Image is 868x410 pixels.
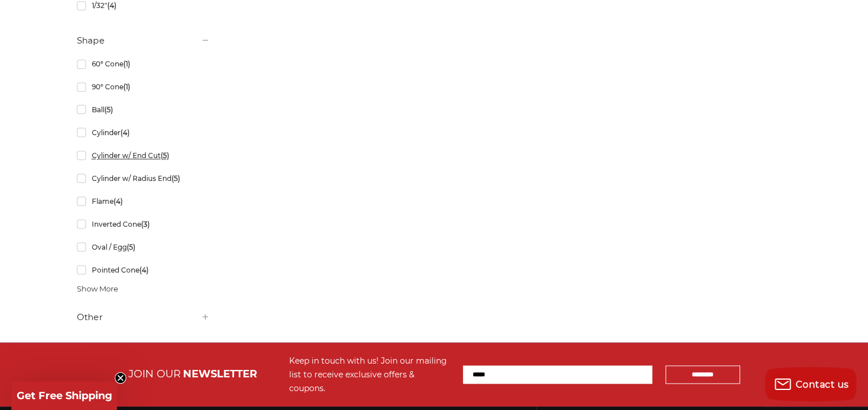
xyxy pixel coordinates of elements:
span: (5) [171,174,180,183]
span: (5) [126,243,135,251]
h5: Other [77,310,210,324]
span: Show More [77,283,118,295]
a: Ball [77,100,210,120]
div: Keep in touch with us! Join our mailing list to receive exclusive offers & coupons. [289,354,451,395]
button: Contact us [765,367,857,401]
button: Close teaser [115,372,126,384]
span: JOIN OUR [129,368,181,380]
span: (4) [107,1,116,10]
span: (4) [120,128,129,137]
h5: Shape [77,34,210,48]
span: NEWSLETTER [183,368,257,380]
span: Get Free Shipping [17,389,112,402]
span: Contact us [796,379,849,390]
span: (4) [139,266,148,274]
a: Cylinder w/ Radius End [77,168,210,188]
span: (1) [123,60,130,68]
a: Cylinder [77,123,210,143]
div: Get Free ShippingClose teaser [11,381,117,410]
a: 90° Cone [77,77,210,97]
a: Cylinder w/ End Cut [77,145,210,165]
span: (5) [104,105,112,114]
span: (3) [141,220,149,228]
span: (4) [113,197,122,206]
a: Inverted Cone [77,214,210,234]
span: (5) [160,151,169,160]
span: (1) [123,82,130,91]
a: Oval / Egg [77,237,210,257]
a: 60° Cone [77,54,210,74]
a: Pointed Cone [77,260,210,280]
a: Flame [77,191,210,211]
